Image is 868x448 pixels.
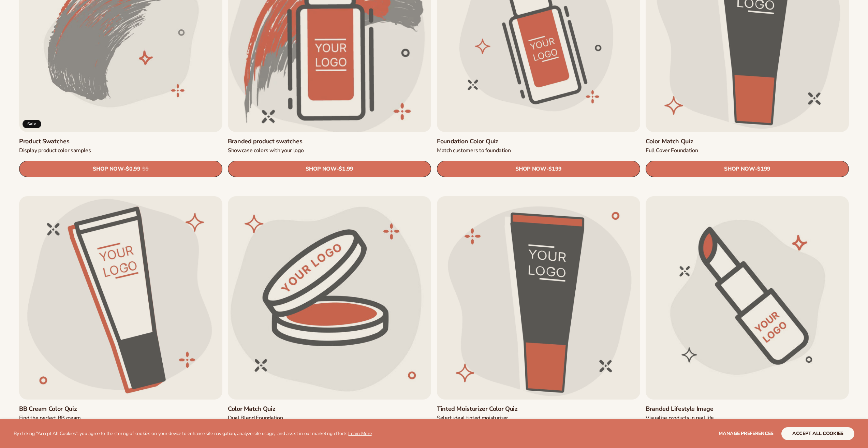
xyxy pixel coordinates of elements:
[14,431,372,437] p: By clicking "Accept All Cookies", you agree to the storing of cookies on your device to enhance s...
[142,166,149,172] s: $5
[515,166,546,172] span: SHOP NOW
[724,166,755,172] span: SHOP NOW
[757,166,770,172] span: $199
[437,161,640,177] a: SHOP NOW- $199
[781,427,854,440] button: accept all cookies
[228,161,431,177] a: SHOP NOW- $1.99
[437,138,640,145] a: Foundation Color Quiz
[646,161,849,177] a: SHOP NOW- $199
[548,166,562,172] span: $199
[228,405,431,413] a: Color Match Quiz
[19,138,222,145] a: Product Swatches
[437,405,640,413] a: Tinted Moisturizer Color Quiz
[126,166,140,172] span: $0.99
[719,427,774,440] button: Manage preferences
[19,161,222,177] a: SHOP NOW- $0.99 $5
[348,430,371,437] a: Learn More
[646,138,849,145] a: Color Match Quiz
[646,405,849,413] a: Branded Lifestyle Image
[228,138,431,145] a: Branded product swatches
[306,166,337,172] span: SHOP NOW
[339,166,353,172] span: $1.99
[93,166,123,172] span: SHOP NOW
[19,405,222,413] a: BB Cream Color Quiz
[719,430,774,437] span: Manage preferences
